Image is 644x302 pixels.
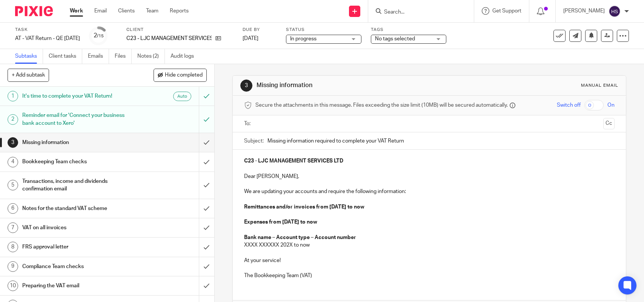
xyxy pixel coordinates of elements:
[603,118,615,129] button: Cc
[22,90,135,102] h1: It's time to complete your VAT Return!
[286,27,361,33] label: Status
[257,81,446,89] h1: Missing information
[22,110,135,129] h1: Reminder email for 'Connect your business bank account to Xero'
[49,49,82,64] a: Client tasks
[8,203,18,214] div: 6
[70,7,83,15] a: Work
[8,114,18,125] div: 2
[88,49,109,64] a: Emails
[609,5,621,17] img: svg%3E
[97,34,104,38] small: /15
[244,257,614,264] p: At your service!
[22,137,135,148] h1: Missing information
[244,241,614,249] p: XXXX XXXXXX 202X to now
[22,280,135,291] h1: Preparing the VAT email
[8,69,49,81] button: + Add subtask
[22,222,135,233] h1: VAT on all invoices
[94,7,107,15] a: Email
[15,49,43,64] a: Subtasks
[244,120,252,127] label: To:
[244,204,364,210] strong: Remittances and/or invoices from [DATE] to now
[244,188,614,195] p: We are updating your accounts and require the following information:
[607,101,615,109] span: On
[15,27,80,33] label: Task
[244,235,356,240] strong: Bank name – Account type – Account number
[8,180,18,190] div: 5
[154,69,207,81] button: Hide completed
[8,91,18,101] div: 1
[244,173,614,180] p: Dear [PERSON_NAME],
[557,101,581,109] span: Switch off
[8,157,18,167] div: 4
[118,7,135,15] a: Clients
[383,9,451,16] input: Search
[146,7,158,15] a: Team
[8,281,18,291] div: 10
[165,72,203,78] span: Hide completed
[8,222,18,233] div: 7
[173,92,191,101] div: Auto
[137,49,165,64] a: Notes (2)
[170,7,189,15] a: Reports
[22,241,135,253] h1: FRS approval letter
[171,49,200,64] a: Audit logs
[290,36,317,41] span: In progress
[8,137,18,148] div: 3
[240,80,252,92] div: 3
[115,49,132,64] a: Files
[244,137,264,145] label: Subject:
[126,27,233,33] label: Client
[255,101,508,109] span: Secure the attachments in this message. Files exceeding the size limit (10MB) will be secured aut...
[15,6,53,16] img: Pixie
[244,272,614,279] p: The Bookkeeping Team (VAT)
[244,219,317,225] strong: Expenses from [DATE] to now
[126,35,212,42] p: C23 - LJC MANAGEMENT SERVICES LTD
[8,261,18,272] div: 9
[22,176,135,195] h1: Transactions, income and dividends confirmation email
[581,83,618,89] div: Manual email
[563,7,605,15] p: [PERSON_NAME]
[371,27,446,33] label: Tags
[94,31,104,40] div: 2
[22,156,135,167] h1: Bookkeeping Team checks
[15,35,80,42] div: AT - VAT Return - QE [DATE]
[244,158,343,164] strong: C23 - LJC MANAGEMENT SERVICES LTD
[8,242,18,252] div: 8
[22,261,135,272] h1: Compliance Team checks
[22,203,135,214] h1: Notes for the standard VAT scheme
[243,27,277,33] label: Due by
[492,8,521,14] span: Get Support
[375,36,415,41] span: No tags selected
[243,36,258,41] span: [DATE]
[15,35,80,42] div: AT - VAT Return - QE 31-07-2025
